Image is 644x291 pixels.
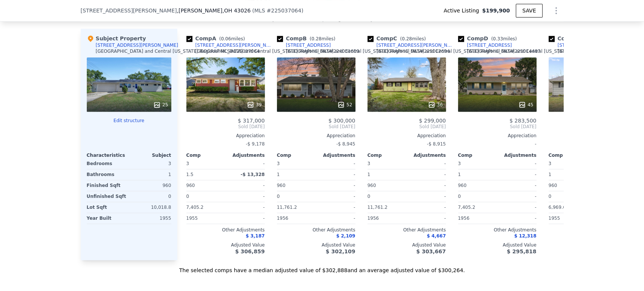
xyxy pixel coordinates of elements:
span: 7,405.2 [458,205,475,210]
span: $ 317,000 [238,118,264,124]
span: ( miles) [216,36,248,41]
div: - [227,213,265,224]
a: [STREET_ADDRESS] [458,42,512,48]
div: [STREET_ADDRESS] [286,42,331,48]
div: [GEOGRAPHIC_DATA] and Central [US_STATE] Regional MLS # 224031609 [195,48,360,54]
div: - [458,139,536,149]
div: Other Adjustments [186,227,265,233]
span: 0 [549,194,552,199]
span: Sold [DATE] [277,124,355,130]
span: 0 [458,194,461,199]
span: # 225037064 [267,8,301,14]
div: Other Adjustments [277,227,355,233]
span: 0.28 [311,36,321,41]
div: Comp [458,152,497,158]
div: Comp [186,152,226,158]
div: Subject [129,152,171,158]
a: [STREET_ADDRESS][PERSON_NAME] [367,42,455,48]
div: - [318,213,355,224]
div: [GEOGRAPHIC_DATA] and Central [US_STATE] Regional MLS # 225012694 [286,48,450,54]
div: 1956 [277,213,315,224]
span: Active Listing [444,7,482,14]
div: Appreciation [277,133,355,139]
span: 3 [186,161,189,166]
div: - [408,158,446,169]
div: 3 [131,158,171,169]
div: 1956 [367,213,405,224]
div: - [318,158,355,169]
a: [STREET_ADDRESS] [277,42,331,48]
div: Subject Property [87,35,146,42]
div: 1955 [186,213,224,224]
span: 3 [367,161,370,166]
div: - [318,202,355,213]
div: 1956 [458,213,496,224]
div: 1 [131,169,171,180]
div: Other Adjustments [549,227,627,233]
span: -$ 9,178 [246,141,264,147]
div: [STREET_ADDRESS] [467,42,512,48]
div: Other Adjustments [367,227,446,233]
div: [STREET_ADDRESS][PERSON_NAME] [195,42,274,48]
div: Appreciation [458,133,536,139]
div: - [499,202,536,213]
span: , [PERSON_NAME] [177,7,251,14]
div: Adjustments [497,152,536,158]
div: Adjustments [316,152,355,158]
div: 45 [518,101,533,109]
span: 960 [277,183,286,188]
div: - [408,169,446,180]
span: 3 [549,161,552,166]
div: - [227,202,265,213]
span: $199,900 [482,7,510,14]
div: Comp [549,152,588,158]
div: Adjusted Value [367,242,446,248]
span: $ 2,109 [336,233,355,239]
span: Sold [DATE] [549,124,627,130]
span: -$ 8,915 [427,141,446,147]
span: 0 [277,194,280,199]
div: [STREET_ADDRESS][PERSON_NAME] [377,42,455,48]
div: Other Adjustments [458,227,536,233]
div: Appreciation [367,133,446,139]
div: - [227,180,265,191]
div: 1955 [549,213,586,224]
span: ( miles) [397,36,429,41]
button: Edit structure [87,118,171,124]
div: Comp E [549,35,610,42]
div: 1 [367,169,405,180]
div: - [318,180,355,191]
span: $ 302,109 [326,248,355,254]
div: Unfinished Sqft [87,191,128,202]
span: $ 12,318 [514,233,536,239]
span: 3 [458,161,461,166]
div: - [408,180,446,191]
div: Comp C [367,35,429,42]
div: Adjusted Value [277,242,355,248]
span: 0 [186,194,189,199]
div: - [499,158,536,169]
div: 10,018.8 [131,202,171,213]
div: - [408,191,446,202]
span: 0.33 [493,36,503,41]
span: Sold [DATE] [458,124,536,130]
div: 1 [458,169,496,180]
span: , OH 43026 [222,8,251,14]
span: ( miles) [307,36,338,41]
span: [STREET_ADDRESS][PERSON_NAME] [81,7,177,14]
div: - [499,213,536,224]
span: 6,969.6 [549,205,566,210]
div: Appreciation [549,133,627,139]
span: $ 303,667 [416,248,446,254]
span: 3 [277,161,280,166]
div: 39 [247,101,261,109]
div: - [499,180,536,191]
div: Lot Sqft [87,202,128,213]
div: - [499,191,536,202]
span: 0 [367,194,370,199]
div: Comp [367,152,407,158]
span: MLS [254,8,265,14]
div: 960 [131,180,171,191]
span: $ 299,000 [419,118,446,124]
a: [STREET_ADDRESS] [549,42,603,48]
